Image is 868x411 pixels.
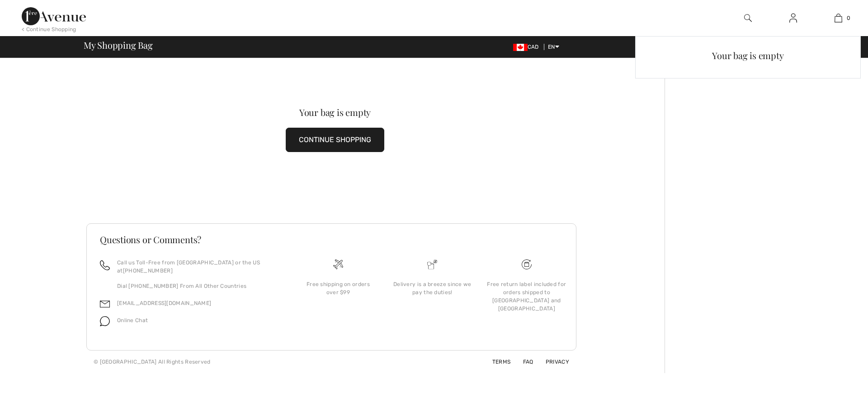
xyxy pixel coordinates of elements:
[512,359,533,365] a: FAQ
[298,280,378,296] div: Free shipping on orders over $99
[522,259,532,269] img: Free shipping on orders over $99
[744,13,752,23] img: search the website
[835,13,842,23] img: My Bag
[123,268,173,274] a: [PHONE_NUMBER]
[513,44,542,50] span: CAD
[117,282,280,290] p: Dial [PHONE_NUMBER] From All Other Countries
[789,13,797,23] img: My Info
[94,358,211,366] div: © [GEOGRAPHIC_DATA] All Rights Reserved
[427,259,437,269] img: Delivery is a breeze since we pay the duties!
[816,13,860,23] a: 0
[481,359,511,365] a: Terms
[513,44,528,51] img: Canadian Dollar
[100,299,110,309] img: email
[100,235,563,244] h3: Questions or Comments?
[84,41,153,50] span: My Shopping Bag
[535,359,569,365] a: Privacy
[117,259,280,275] p: Call us Toll-Free from [GEOGRAPHIC_DATA] or the US at
[100,316,110,326] img: chat
[643,44,853,67] div: Your bag is empty
[100,260,110,270] img: call
[847,14,850,22] span: 0
[333,259,343,269] img: Free shipping on orders over $99
[487,280,566,313] div: Free return label included for orders shipped to [GEOGRAPHIC_DATA] and [GEOGRAPHIC_DATA]
[22,25,76,33] div: < Continue Shopping
[111,108,559,117] div: Your bag is empty
[392,280,472,296] div: Delivery is a breeze since we pay the duties!
[117,317,148,323] span: Online Chat
[286,128,384,152] button: CONTINUE SHOPPING
[22,7,86,25] img: 1ère Avenue
[117,300,211,306] a: [EMAIL_ADDRESS][DOMAIN_NAME]
[548,44,559,50] span: EN
[782,13,804,24] a: Sign In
